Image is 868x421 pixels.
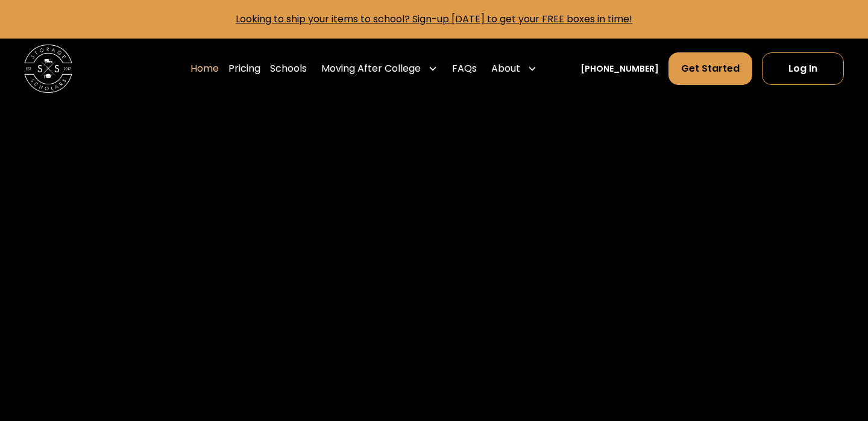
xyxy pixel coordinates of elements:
[668,52,752,85] a: Get Started
[24,45,72,93] img: Storage Scholars main logo
[762,52,844,85] a: Log In
[228,52,260,86] a: Pricing
[236,12,632,26] a: Looking to ship your items to school? Sign-up [DATE] to get your FREE boxes in time!
[491,61,520,76] div: About
[580,63,659,75] a: [PHONE_NUMBER]
[452,52,477,86] a: FAQs
[270,52,307,86] a: Schools
[190,52,219,86] a: Home
[321,61,421,76] div: Moving After College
